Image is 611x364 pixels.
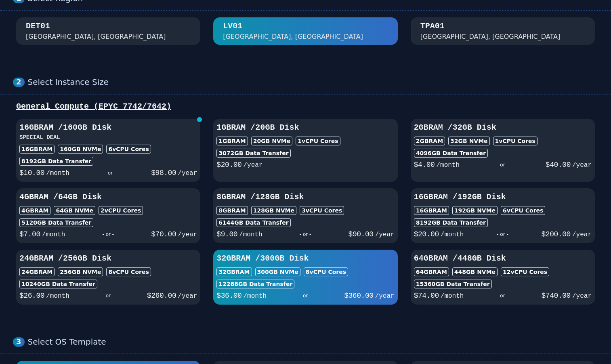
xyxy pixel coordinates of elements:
div: 8GB RAM [216,206,248,215]
div: 6 vCPU Cores [106,145,151,154]
span: /month [243,292,267,300]
div: - or - [69,290,147,301]
div: 16GB RAM [19,145,55,154]
span: $ 4.00 [414,161,435,169]
div: 10240 GB Data Transfer [19,280,97,288]
div: DET01 [26,21,50,32]
button: 1GBRAM /20GB Disk1GBRAM20GB NVMe1vCPU Cores3072GB Data Transfer$20.00/year [213,119,397,182]
span: /year [375,231,395,238]
button: 4GBRAM /64GB Disk4GBRAM64GB NVMe2vCPU Cores5120GB Data Transfer$7.00/month- or -$70.00/year [16,188,200,243]
h3: 4GB RAM / 64 GB Disk [19,191,197,203]
h3: 8GB RAM / 128 GB Disk [216,191,394,203]
div: 20 GB NVMe [251,137,293,145]
div: 15360 GB Data Transfer [414,280,492,288]
span: $ 26.00 [19,292,44,300]
div: 32 GB NVMe [448,137,490,145]
div: - or - [464,229,541,240]
h3: SPECIAL DEAL [19,133,197,141]
span: /month [441,292,464,300]
div: - or - [65,229,151,240]
span: $ 74.00 [414,292,439,300]
span: /month [436,162,460,169]
div: 24GB RAM [19,267,55,276]
div: 16GB RAM [414,206,449,215]
div: 3 [13,337,25,347]
div: 4096 GB Data Transfer [414,149,488,158]
div: 64GB RAM [414,267,449,276]
span: $ 9.00 [216,230,237,238]
span: /month [239,231,262,238]
div: 64 GB NVMe [54,206,95,215]
div: 5120 GB Data Transfer [19,218,93,227]
span: /year [572,162,592,169]
span: $ 70.00 [151,230,176,238]
div: 2 vCPU Cores [99,206,143,215]
div: 32GB RAM [216,267,252,276]
div: Select OS Template [28,337,598,347]
h3: 16GB RAM / 160 GB Disk [19,122,197,133]
div: - or - [267,290,344,301]
div: - or - [464,290,541,301]
span: /year [178,231,197,238]
div: 8192 GB Data Transfer [414,218,488,227]
h3: 32GB RAM / 300 GB Disk [216,253,394,264]
span: $ 260.00 [147,292,176,300]
span: $ 98.00 [151,169,176,177]
span: /month [42,231,65,238]
button: 16GBRAM /160GB DiskSPECIAL DEAL16GBRAM160GB NVMe6vCPU Cores8192GB Data Transfer$10.00/month- or -... [16,119,200,182]
div: 448 GB NVMe [452,267,498,276]
span: $ 200.00 [542,230,571,238]
div: 192 GB NVMe [452,206,498,215]
span: /month [441,231,464,238]
button: LV01 [GEOGRAPHIC_DATA], [GEOGRAPHIC_DATA] [213,17,397,45]
button: 64GBRAM /448GB Disk64GBRAM448GB NVMe12vCPU Cores15360GB Data Transfer$74.00/month- or -$740.00/year [411,250,595,305]
span: $ 40.00 [546,161,571,169]
button: 24GBRAM /256GB Disk24GBRAM256GB NVMe8vCPU Cores10240GB Data Transfer$26.00/month- or -$260.00/year [16,250,200,305]
span: $ 740.00 [542,292,571,300]
span: /year [243,162,262,169]
span: /month [46,292,69,300]
span: /year [375,292,395,300]
div: - or - [262,229,349,240]
div: TPA01 [420,21,445,32]
div: 128 GB NVMe [251,206,296,215]
span: $ 360.00 [344,292,373,300]
span: $ 90.00 [349,230,374,238]
h3: 16GB RAM / 192 GB Disk [414,191,592,203]
button: 16GBRAM /192GB Disk16GBRAM192GB NVMe6vCPU Cores8192GB Data Transfer$20.00/month- or -$200.00/year [411,188,595,243]
div: 12 vCPU Cores [501,267,549,276]
div: LV01 [223,21,242,32]
span: /year [572,292,592,300]
div: 1 vCPU Cores [493,137,538,145]
button: TPA01 [GEOGRAPHIC_DATA], [GEOGRAPHIC_DATA] [411,17,595,45]
span: /year [178,170,197,177]
div: 8192 GB Data Transfer [19,157,93,166]
span: /year [178,292,197,300]
button: 2GBRAM /32GB Disk2GBRAM32GB NVMe1vCPU Cores4096GB Data Transfer$4.00/month- or -$40.00/year [411,119,595,182]
button: 32GBRAM /300GB Disk32GBRAM300GB NVMe8vCPU Cores12288GB Data Transfer$36.00/month- or -$360.00/year [213,250,397,305]
div: 256 GB NVMe [58,267,103,276]
div: - or - [69,167,151,179]
div: [GEOGRAPHIC_DATA], [GEOGRAPHIC_DATA] [420,32,561,42]
div: 8 vCPU Cores [304,267,348,276]
div: 3 vCPU Cores [300,206,344,215]
div: General Compute (EPYC 7742/7642) [13,101,598,112]
div: 4GB RAM [19,206,50,215]
div: 1 vCPU Cores [296,137,340,145]
span: $ 20.00 [414,230,439,238]
h3: 64GB RAM / 448 GB Disk [414,253,592,264]
div: 8 vCPU Cores [106,267,151,276]
span: /month [46,170,69,177]
div: [GEOGRAPHIC_DATA], [GEOGRAPHIC_DATA] [223,32,363,42]
h3: 24GB RAM / 256 GB Disk [19,253,197,264]
button: DET01 [GEOGRAPHIC_DATA], [GEOGRAPHIC_DATA] [16,17,200,45]
span: $ 20.00 [216,161,241,169]
div: 12288 GB Data Transfer [216,280,294,288]
div: - or - [460,159,546,170]
span: /year [572,231,592,238]
h3: 1GB RAM / 20 GB Disk [216,122,394,133]
h3: 2GB RAM / 32 GB Disk [414,122,592,133]
div: 2 [13,78,25,87]
button: 8GBRAM /128GB Disk8GBRAM128GB NVMe3vCPU Cores6144GB Data Transfer$9.00/month- or -$90.00/year [213,188,397,243]
div: [GEOGRAPHIC_DATA], [GEOGRAPHIC_DATA] [26,32,166,42]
